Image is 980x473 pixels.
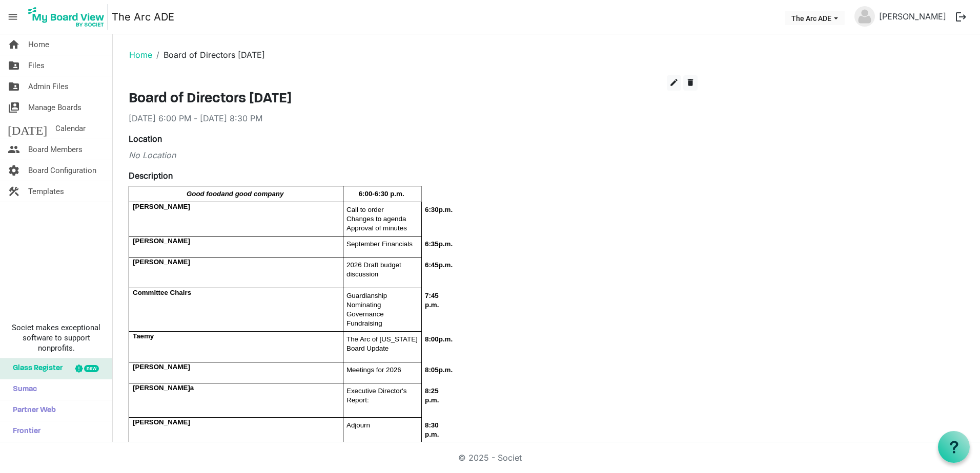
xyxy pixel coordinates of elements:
[458,453,522,463] a: © 2025 - Societ
[28,55,45,76] span: Files
[112,7,174,27] a: The Arc ADE
[190,384,194,392] span: a
[950,6,972,28] button: logout
[133,258,190,266] span: [PERSON_NAME]
[425,301,439,309] span: p.m.
[435,240,438,248] span: 5
[5,322,108,353] span: Societ makes exceptional software to support nonprofits.
[133,203,190,210] span: [PERSON_NAME]
[439,261,453,269] span: p.m.
[8,139,20,160] span: people
[133,237,190,245] span: [PERSON_NAME]
[8,34,20,55] span: home
[129,112,698,124] div: [DATE] 6:00 PM - [DATE] 8:30 PM
[129,149,698,161] div: No Location
[3,7,23,27] span: menu
[183,289,191,296] span: irs
[359,190,404,198] span: 6:00-6:30 p.m.
[439,366,453,374] span: p.m.
[346,292,387,299] span: Guardianship
[425,387,428,395] span: 8
[28,34,49,55] span: Home
[428,387,438,395] span: :25
[875,6,950,27] a: [PERSON_NAME]
[133,363,190,371] span: [PERSON_NAME]
[8,118,47,139] span: [DATE]
[346,301,381,309] span: Nominating
[346,240,413,248] span: September Financials
[8,358,63,379] span: Glass Register
[28,76,69,97] span: Admin Files
[28,160,96,181] span: Board Configuration
[431,292,439,299] span: 45
[133,384,190,392] span: [PERSON_NAME]
[346,224,407,232] span: Approval of minutes
[129,50,152,60] a: Home
[152,49,265,61] li: Board of Directors [DATE]
[425,421,440,438] span: 8:30 p.m.
[25,4,108,30] img: My Board View Logo
[425,206,435,213] span: 6:3
[669,78,679,87] span: edit
[346,319,382,327] span: Fundraising
[785,11,845,25] button: The Arc ADE dropdownbutton
[686,78,695,87] span: delete
[25,4,112,30] a: My Board View Logo
[8,76,20,97] span: folder_shared
[439,335,453,343] span: p.m.
[129,91,698,108] h3: Board of Directors [DATE]
[133,289,183,296] span: Committee Cha
[133,418,190,426] span: [PERSON_NAME]
[346,206,384,213] span: Call to order
[683,75,698,91] button: delete
[425,335,439,343] span: 8:00
[667,75,681,91] button: edit
[8,421,40,442] span: Frontier
[346,261,403,278] span: 2026 Draft budget discussion
[439,206,453,213] span: p.m.
[8,181,20,202] span: construction
[425,240,431,248] span: 6:
[8,97,20,118] span: switch_account
[129,133,162,145] label: Location
[28,181,64,202] span: Templates
[435,206,438,213] span: 0
[431,240,435,248] span: 3
[28,139,83,160] span: Board Members
[425,292,428,299] span: 7
[28,97,81,118] span: Manage Boards
[854,6,875,27] img: no-profile-picture.svg
[346,215,406,223] span: Changes to agenda
[346,335,419,352] span: The Arc of [US_STATE] Board Update
[346,366,401,374] span: Meetings for 2026
[346,387,409,404] span: Executive Director's Report:
[8,400,56,421] span: Partner Web
[8,55,20,76] span: folder_shared
[8,379,37,400] span: Sumac
[55,118,86,139] span: Calendar
[346,421,370,429] span: Adjourn
[425,396,439,404] span: p.m.
[8,160,20,181] span: settings
[84,365,99,372] div: new
[221,190,283,198] span: and good company
[425,261,439,269] span: 6:45
[129,169,173,182] label: Description
[439,240,453,248] span: p.m.
[425,366,439,374] span: 8:05
[187,190,221,198] span: Good food
[346,310,384,318] span: Governance
[428,292,431,299] span: :
[133,332,154,340] span: Taemy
